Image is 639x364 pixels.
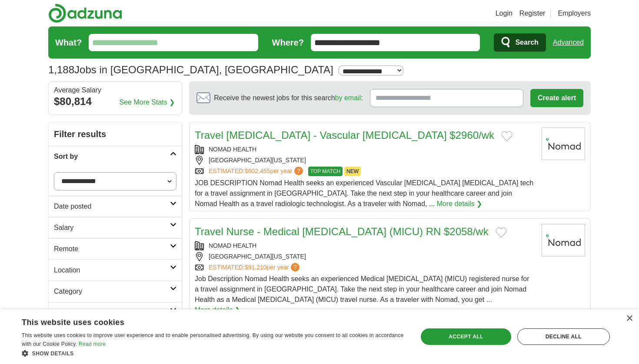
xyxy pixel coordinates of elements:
[54,308,170,318] h2: Company
[120,97,175,108] a: See More Stats ❯
[49,238,182,259] a: Remote
[496,8,513,19] a: Login
[519,8,546,19] a: Register
[49,196,182,217] a: Date posted
[54,94,176,109] div: $80,814
[49,259,182,281] a: Location
[48,3,122,23] img: Adzuna logo
[22,315,384,328] div: This website uses cookies
[209,242,256,249] a: NOMAD HEALTH
[49,122,182,146] h2: Filter results
[195,226,489,237] a: Travel Nurse - Medical [MEDICAL_DATA] (MICU) RN $2058/wk
[22,349,406,357] div: Show details
[494,33,546,52] button: Search
[54,265,170,275] h2: Location
[32,351,74,357] span: Show details
[344,167,361,176] span: NEW
[195,305,240,315] a: More details ❯
[626,315,632,322] div: Close
[195,179,533,207] span: JOB DESCRIPTION Nomad Health seeks an experienced Vascular [MEDICAL_DATA] [MEDICAL_DATA] tech for...
[209,167,305,176] a: ESTIMATED:$602,455per year?
[49,217,182,238] a: Salary
[49,146,182,167] a: Sort by
[54,201,170,212] h2: Date posted
[517,328,610,345] div: Decline all
[54,286,170,297] h2: Category
[515,34,538,51] span: Search
[245,167,270,174] span: $602,455
[496,227,507,238] button: Add to favorite jobs
[55,36,82,49] label: What?
[542,128,585,160] img: Nomad Health logo
[272,36,304,49] label: Where?
[530,89,583,107] button: Create alert
[54,87,176,94] div: Average Salary
[437,199,483,209] a: More details ❯
[209,146,256,153] a: NOMAD HEALTH
[54,244,170,254] h2: Remote
[542,224,585,256] img: Nomad Health logo
[79,341,106,347] a: Read more, opens a new window
[54,151,170,162] h2: Sort by
[214,93,363,103] span: Receive the newest jobs for this search :
[245,264,267,271] span: $91,210
[291,263,300,272] span: ?
[195,252,535,261] div: [GEOGRAPHIC_DATA][US_STATE]
[22,332,404,347] span: This website uses cookies to improve user experience and to enable personalised advertising. By u...
[49,281,182,302] a: Category
[195,156,535,165] div: [GEOGRAPHIC_DATA][US_STATE]
[195,129,494,141] a: Travel [MEDICAL_DATA] - Vascular [MEDICAL_DATA] $2960/wk
[209,263,301,272] a: ESTIMATED:$91,210per year?
[48,64,333,75] h1: Jobs in [GEOGRAPHIC_DATA], [GEOGRAPHIC_DATA]
[49,302,182,323] a: Company
[308,167,343,176] span: TOP MATCH
[48,62,74,78] span: 1,188
[195,275,529,303] span: Job Description Nomad Health seeks an experienced Medical [MEDICAL_DATA] (MICU) registered nurse ...
[54,223,170,233] h2: Salary
[421,328,511,345] div: Accept all
[335,94,361,102] a: by email
[553,34,584,51] a: Advanced
[558,8,591,19] a: Employers
[294,167,303,175] span: ?
[501,131,513,141] button: Add to favorite jobs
